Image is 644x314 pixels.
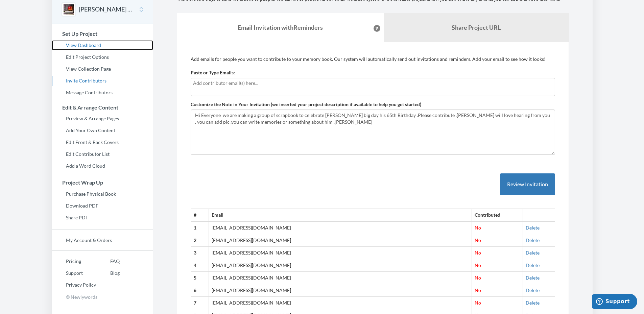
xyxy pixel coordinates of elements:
[52,104,153,111] h3: Edit & Arrange Content
[191,209,209,221] th: #
[191,221,209,234] th: 1
[526,262,540,268] a: Delete
[52,125,153,136] a: Add Your Own Content
[191,110,555,155] textarea: Hi Everyone we are making a group of scrapbook to celebrate [PERSON_NAME] big day his 65th Birthd...
[52,52,153,62] a: Edit Project Options
[209,297,472,309] td: [EMAIL_ADDRESS][DOMAIN_NAME]
[209,284,472,297] td: [EMAIL_ADDRESS][DOMAIN_NAME]
[52,64,153,74] a: View Collection Page
[52,179,153,186] h3: Project Wrap Up
[52,201,153,211] a: Download PDF
[500,173,555,195] button: Review Invitation
[52,114,153,124] a: Preview & Arrange Pages
[191,101,421,108] label: Customize the Note in Your Invitation (we inserted your project description if available to help ...
[209,234,472,247] td: [EMAIL_ADDRESS][DOMAIN_NAME]
[52,137,153,147] a: Edit Front & Back Covers
[209,221,472,234] td: [EMAIL_ADDRESS][DOMAIN_NAME]
[52,161,153,171] a: Add a Word Cloud
[475,262,481,268] span: No
[526,275,540,281] a: Delete
[592,294,637,311] iframe: Opens a widget where you can chat to one of our agents
[209,272,472,284] td: [EMAIL_ADDRESS][DOMAIN_NAME]
[191,56,555,63] p: Add emails for people you want to contribute to your memory book. Our system will automatically s...
[52,40,153,50] a: View Dashboard
[52,213,153,223] a: Share PDF
[191,259,209,272] th: 4
[191,247,209,259] th: 3
[52,189,153,199] a: Purchase Physical Book
[191,69,235,76] label: Paste or Type Emails:
[52,149,153,159] a: Edit Contributor List
[191,272,209,284] th: 5
[52,280,96,290] a: Privacy Policy
[475,275,481,281] span: No
[526,237,540,243] a: Delete
[79,5,134,14] button: [PERSON_NAME] 65th Birthday
[191,234,209,247] th: 2
[452,24,501,31] b: Share Project URL
[52,292,153,302] p: © Newlywords
[191,297,209,309] th: 7
[96,268,120,278] a: Blog
[52,268,96,278] a: Support
[209,247,472,259] td: [EMAIL_ADDRESS][DOMAIN_NAME]
[191,284,209,297] th: 6
[526,250,540,256] a: Delete
[475,237,481,243] span: No
[472,209,523,221] th: Contributed
[52,256,96,266] a: Pricing
[475,300,481,306] span: No
[526,225,540,231] a: Delete
[52,88,153,98] a: Message Contributors
[475,287,481,293] span: No
[475,225,481,231] span: No
[209,259,472,272] td: [EMAIL_ADDRESS][DOMAIN_NAME]
[526,300,540,306] a: Delete
[526,287,540,293] a: Delete
[52,31,153,37] h3: Set Up Project
[52,76,153,86] a: Invite Contributors
[475,250,481,256] span: No
[238,24,323,31] strong: Email Invitation with Reminders
[193,79,553,87] input: Add contributor email(s) here...
[209,209,472,221] th: Email
[52,235,153,245] a: My Account & Orders
[96,256,120,266] a: FAQ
